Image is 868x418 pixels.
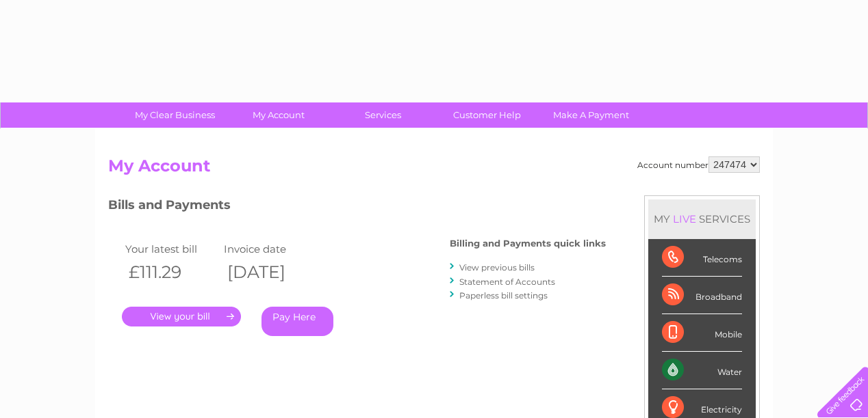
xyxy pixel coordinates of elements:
a: Paperless bill settings [459,290,548,301]
th: £111.29 [122,258,220,286]
div: Water [662,352,742,389]
a: Statement of Accounts [459,277,555,287]
div: MY SERVICES [648,199,756,238]
a: Make A Payment [535,102,648,128]
div: Telecoms [662,239,742,277]
h2: My Account [108,156,760,182]
a: Pay Here [261,307,333,336]
a: Customer Help [431,102,544,128]
a: View previous bills [459,262,535,273]
h3: Bills and Payments [108,195,606,219]
td: Invoice date [220,240,319,258]
div: Account number [637,156,760,173]
h4: Billing and Payments quick links [450,238,606,249]
a: My Account [222,102,335,128]
div: Mobile [662,314,742,352]
a: . [122,307,241,326]
td: Your latest bill [122,240,220,258]
th: [DATE] [220,258,319,286]
a: My Clear Business [118,102,231,128]
div: LIVE [670,212,699,225]
a: Services [327,102,439,128]
div: Broadband [662,277,742,314]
